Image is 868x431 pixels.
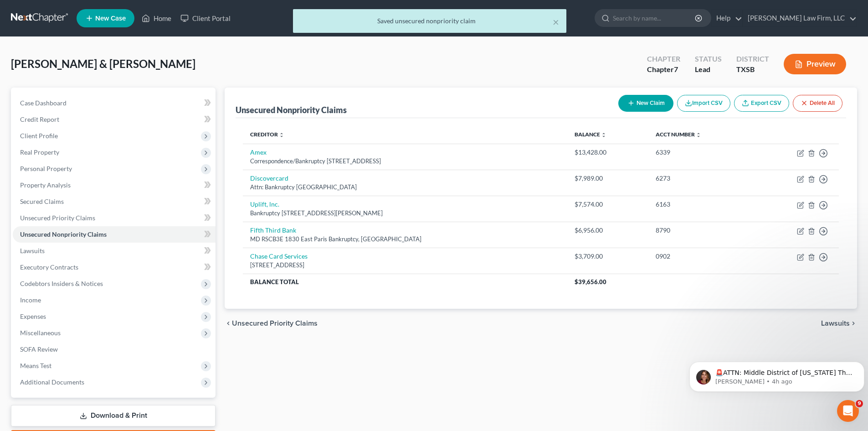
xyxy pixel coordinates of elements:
[225,320,232,327] i: chevron_left
[232,320,318,327] span: Unsecured Priority Claims
[821,320,850,327] span: Lawsuits
[20,345,58,353] span: SOFA Review
[20,214,95,222] span: Unsecured Priority Claims
[20,99,67,107] span: Case Dashboard
[656,226,746,235] div: 8790
[20,197,64,205] span: Secured Claims
[250,183,560,192] div: Attn: Bankruptcy [GEOGRAPHIC_DATA]
[575,131,606,138] a: Balance unfold_more
[20,312,46,320] span: Expenses
[821,320,857,327] button: Lawsuits chevron_right
[856,400,863,407] span: 9
[647,64,680,75] div: Chapter
[250,235,560,244] div: MD RSCB3E 1830 East Paris Bankruptcy, [GEOGRAPHIC_DATA]
[575,174,641,183] div: $7,989.00
[250,226,296,234] a: Fifth Third Bank
[13,111,216,128] a: Credit Report
[674,65,678,73] span: 7
[601,132,606,138] i: unfold_more
[20,280,103,287] span: Codebtors Insiders & Notices
[20,296,41,304] span: Income
[20,115,59,123] span: Credit Report
[13,193,216,210] a: Secured Claims
[13,210,216,226] a: Unsecured Priority Claims
[837,400,859,422] iframe: Intercom live chat
[656,131,701,138] a: Acct Number unfold_more
[656,200,746,209] div: 6163
[243,274,567,290] th: Balance Total
[13,177,216,193] a: Property Analysis
[575,200,641,209] div: $7,574.00
[13,95,216,111] a: Case Dashboard
[575,252,641,261] div: $3,709.00
[13,243,216,259] a: Lawsuits
[20,148,59,156] span: Real Property
[250,261,560,270] div: [STREET_ADDRESS]
[20,181,71,189] span: Property Analysis
[20,263,78,271] span: Executory Contracts
[11,405,216,426] a: Download & Print
[656,148,746,157] div: 6339
[225,320,318,327] button: chevron_left Unsecured Priority Claims
[695,54,722,64] div: Status
[250,174,288,182] a: Discovercard
[250,148,267,156] a: Amex
[575,278,606,286] span: $39,656.00
[850,320,857,327] i: chevron_right
[696,132,701,138] i: unfold_more
[736,54,769,64] div: District
[793,95,842,112] button: Delete All
[20,132,58,140] span: Client Profile
[236,104,347,115] div: Unsecured Nonpriority Claims
[736,64,769,75] div: TXSB
[250,157,560,166] div: Correspondence/Bankruptcy [STREET_ADDRESS]
[575,148,641,157] div: $13,428.00
[20,329,61,337] span: Miscellaneous
[553,16,559,27] button: ×
[20,230,107,238] span: Unsecured Nonpriority Claims
[647,54,680,64] div: Chapter
[250,131,284,138] a: Creditor unfold_more
[250,252,308,260] a: Chase Card Services
[784,54,846,74] button: Preview
[11,57,195,70] span: [PERSON_NAME] & [PERSON_NAME]
[734,95,789,112] a: Export CSV
[20,362,51,369] span: Means Test
[250,200,279,208] a: Uplift, lnc.
[13,226,216,243] a: Unsecured Nonpriority Claims
[13,259,216,275] a: Executory Contracts
[13,341,216,358] a: SOFA Review
[618,95,673,112] button: New Claim
[300,16,559,26] div: Saved unsecured nonpriority claim
[677,95,730,112] button: Import CSV
[575,226,641,235] div: $6,956.00
[686,343,868,406] iframe: Intercom notifications message
[20,378,84,386] span: Additional Documents
[279,132,284,138] i: unfold_more
[656,252,746,261] div: 0902
[20,165,72,172] span: Personal Property
[695,64,722,75] div: Lead
[20,247,45,254] span: Lawsuits
[250,209,560,218] div: Bankruptcy [STREET_ADDRESS][PERSON_NAME]
[656,174,746,183] div: 6273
